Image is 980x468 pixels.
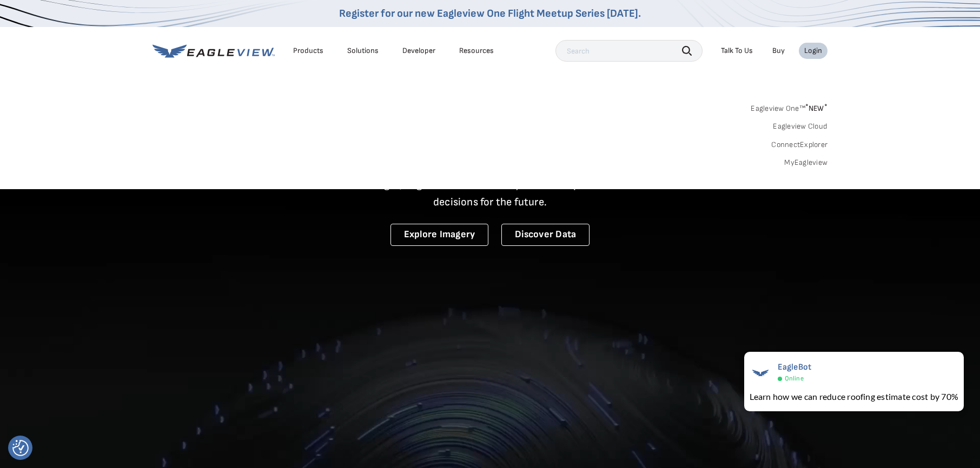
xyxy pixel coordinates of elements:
[772,46,785,56] a: Buy
[804,46,822,56] div: Login
[12,440,29,456] img: Revisit consent button
[773,122,827,131] a: Eagleview Cloud
[501,224,590,246] a: Discover Data
[402,46,435,56] a: Developer
[771,140,827,150] a: ConnectExplorer
[750,390,958,403] div: Learn how we can reduce roofing estimate cost by 70%
[459,46,494,56] div: Resources
[339,7,641,20] a: Register for our new Eagleview One Flight Meetup Series [DATE].
[751,101,827,113] a: Eagleview One™*NEW*
[12,440,29,456] button: Consent Preferences
[347,46,379,56] div: Solutions
[721,46,753,56] div: Talk To Us
[785,375,804,383] span: Online
[750,362,771,384] img: EagleBot
[293,46,323,56] div: Products
[390,224,489,246] a: Explore Imagery
[778,362,812,372] span: EagleBot
[555,40,703,62] input: Search
[805,104,827,113] span: NEW
[784,158,827,168] a: MyEagleview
